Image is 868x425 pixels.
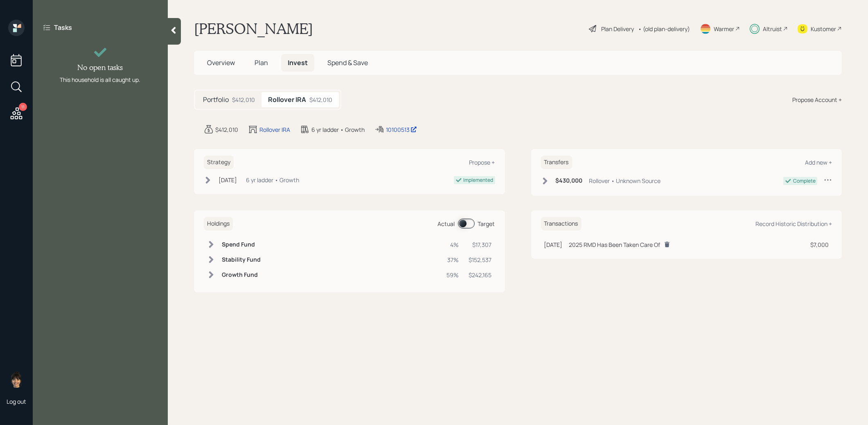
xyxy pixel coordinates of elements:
div: 37% [447,255,459,264]
h6: Transfers [541,156,572,169]
h5: Portfolio [203,96,229,104]
div: Plan Delivery [601,25,634,33]
label: Tasks [54,23,72,32]
div: 11 [19,103,27,111]
div: $412,010 [232,95,255,104]
h6: $430,000 [556,177,583,184]
div: Propose + [469,158,495,166]
img: treva-nostdahl-headshot.png [8,371,25,388]
div: [DATE] [219,176,237,184]
div: Complete [793,177,816,185]
div: Actual [438,219,455,228]
div: $242,165 [469,271,492,279]
div: Propose Account + [792,95,842,104]
div: This household is all caught up. [60,75,141,84]
h5: Rollover IRA [268,96,306,104]
div: Target [478,219,495,228]
div: Add new + [805,158,832,166]
span: Spend & Save [327,58,368,67]
div: $152,537 [469,255,492,264]
div: $17,307 [469,240,492,249]
div: Warmer [714,25,734,33]
div: [DATE] [544,240,563,249]
h6: Spend Fund [222,241,261,248]
h1: [PERSON_NAME] [194,20,313,38]
h4: No open tasks [78,63,123,72]
h6: Stability Fund [222,256,261,263]
div: Implemented [464,176,494,184]
div: 6 yr ladder • Growth [311,125,365,134]
div: $7,000 [810,240,829,249]
div: 2025 RMD Has Been Taken Care Of [569,240,661,249]
h6: Growth Fund [222,271,261,278]
div: Kustomer [811,25,836,33]
h6: Holdings [204,217,233,231]
div: 59% [447,271,459,279]
div: Record Historic Distribution + [755,220,832,228]
div: 10100513 [386,125,417,134]
div: $412,010 [215,125,238,134]
div: 6 yr ladder • Growth [246,176,299,184]
div: 4% [447,240,459,249]
div: Rollover IRA [259,125,290,134]
span: Plan [255,58,268,67]
div: Altruist [763,25,782,33]
div: $412,010 [309,95,332,104]
div: Log out [7,398,26,405]
div: • (old plan-delivery) [638,25,690,33]
h6: Strategy [204,156,234,169]
h6: Transactions [541,217,582,231]
span: Overview [207,58,235,67]
span: Invest [288,58,308,67]
div: Rollover • Unknown Source [589,176,661,185]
